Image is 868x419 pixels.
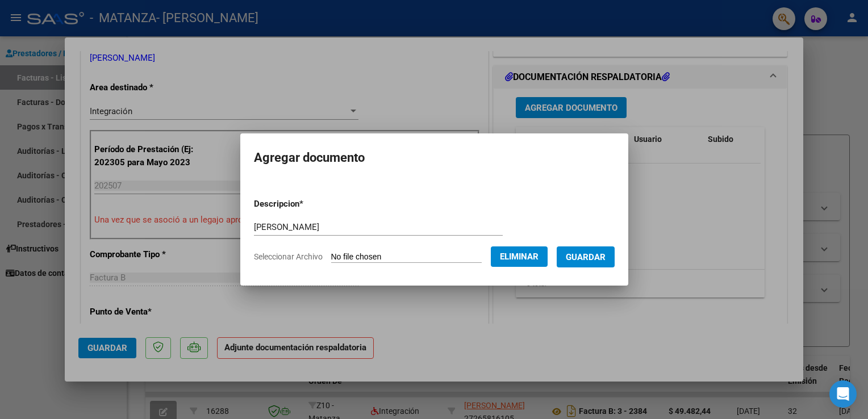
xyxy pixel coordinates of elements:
[566,252,606,262] span: Guardar
[254,252,323,261] span: Seleccionar Archivo
[557,246,615,267] button: Guardar
[254,198,362,211] p: Descripcion
[254,147,615,169] h2: Agregar documento
[500,252,539,262] span: Eliminar
[829,380,857,408] div: Open Intercom Messenger
[491,246,548,267] button: Eliminar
